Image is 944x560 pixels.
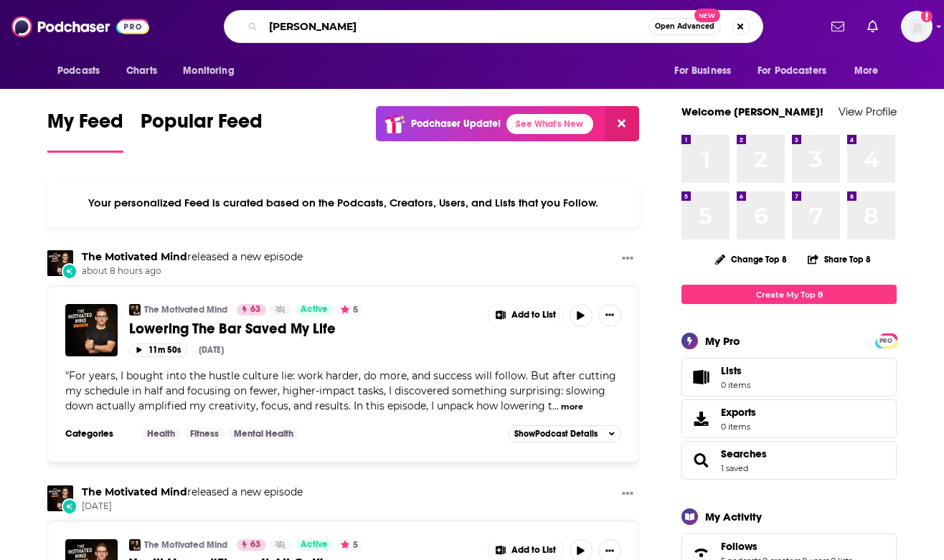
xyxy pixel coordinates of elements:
span: about 8 hours ago [82,265,303,277]
span: Exports [686,409,715,429]
span: Add to List [511,310,556,321]
button: more [561,401,583,413]
span: 0 items [721,380,750,390]
span: PRO [877,336,895,346]
a: Mental Health [228,428,299,440]
span: Lists [721,364,742,377]
span: More [854,61,879,81]
span: 63 [250,538,260,552]
a: Show notifications dropdown [826,14,850,39]
span: For Podcasters [757,61,826,81]
span: ... [552,399,559,412]
img: The Motivated Mind [47,485,73,511]
a: Active [295,304,334,315]
button: Show More Button [488,304,563,327]
span: Lowering The Bar Saved My Life [129,320,336,338]
a: The Motivated Mind [82,485,187,498]
img: Lowering The Bar Saved My Life [65,304,118,356]
span: Follows [721,540,757,553]
span: New [694,9,720,22]
span: Popular Feed [141,109,263,142]
svg: Add a profile image [921,11,933,22]
button: Change Top 8 [707,250,796,268]
div: My Pro [705,334,740,348]
span: 0 items [721,422,756,432]
span: For years, I bought into the hustle culture lie: work harder, do more, and success will follow. B... [65,369,616,412]
a: 63 [237,539,266,551]
button: open menu [664,57,749,85]
a: Exports [681,399,897,438]
div: [DATE] [199,345,224,355]
button: 5 [336,539,362,551]
h3: Categories [65,428,130,440]
a: Lowering The Bar Saved My Life [129,320,478,338]
span: Open Advanced [655,23,714,30]
a: Show notifications dropdown [862,14,884,39]
button: ShowPodcast Details [508,425,621,442]
button: open menu [844,57,897,85]
span: " [65,369,616,412]
a: Charts [117,57,166,85]
img: User Profile [901,11,933,42]
button: Show More Button [598,304,621,327]
span: Exports [721,406,756,419]
button: open menu [47,57,118,85]
button: 11m 50s [129,343,187,357]
span: Searches [681,441,897,480]
span: Charts [126,61,157,81]
div: New Episode [62,263,77,279]
span: Active [301,303,328,317]
button: Show profile menu [901,11,933,42]
a: Welcome [PERSON_NAME]! [681,105,823,118]
a: The Motivated Mind [129,539,141,551]
span: Lists [721,364,750,377]
a: Searches [721,447,767,460]
button: Share Top 8 [807,245,872,273]
span: For Business [674,61,731,81]
a: The Motivated Mind [82,250,187,263]
a: Create My Top 8 [681,285,897,304]
a: Lists [681,358,897,397]
span: Monitoring [183,61,234,81]
button: 5 [336,304,362,315]
button: open menu [173,57,252,85]
img: The Motivated Mind [129,304,141,315]
a: 63 [237,304,266,315]
a: 1 saved [721,463,748,473]
a: The Motivated Mind [144,304,227,315]
a: Follows [721,540,852,553]
span: My Feed [47,109,123,142]
a: My Feed [47,109,123,153]
span: Lists [686,367,715,387]
button: Show More Button [616,485,639,503]
div: New Episode [62,498,77,514]
button: Show More Button [616,250,639,268]
a: PRO [877,335,895,346]
span: 63 [250,303,260,317]
a: View Profile [839,105,897,118]
img: The Motivated Mind [47,250,73,276]
a: Popular Feed [141,109,263,153]
span: Active [301,538,328,552]
input: Search podcasts, credits, & more... [263,15,648,38]
a: Active [295,539,334,551]
div: Search podcasts, credits, & more... [224,10,763,43]
h3: released a new episode [82,485,303,499]
a: Searches [686,450,715,470]
button: Open AdvancedNew [648,18,721,35]
h3: released a new episode [82,250,303,264]
div: My Activity [705,510,762,523]
span: Show Podcast Details [514,429,598,439]
span: [DATE] [82,500,303,513]
a: Fitness [184,428,225,440]
button: open menu [748,57,847,85]
div: Your personalized Feed is curated based on the Podcasts, Creators, Users, and Lists that you Follow. [47,179,639,227]
a: Podchaser - Follow, Share and Rate Podcasts [11,13,149,40]
span: Podcasts [57,61,100,81]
